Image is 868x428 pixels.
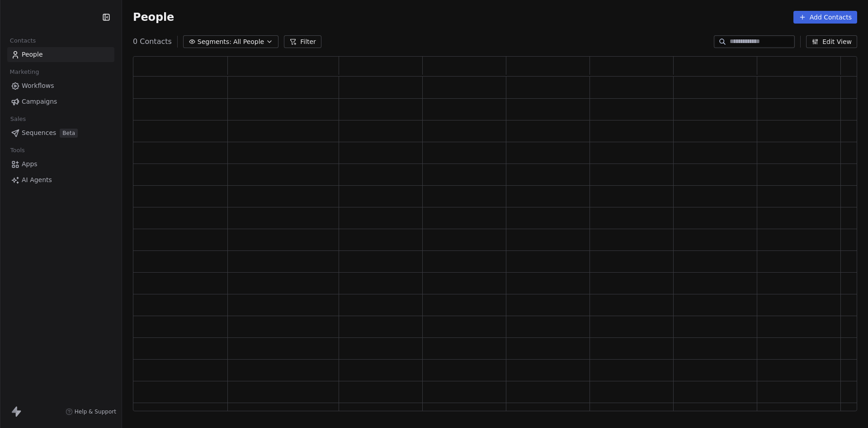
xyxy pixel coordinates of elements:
a: Apps [7,157,114,172]
a: SequencesBeta [7,125,114,140]
a: Campaigns [7,94,114,109]
span: People [133,10,174,24]
span: Workflows [22,81,54,91]
span: Campaigns [22,97,57,106]
a: AI Agents [7,173,114,188]
span: Contacts [6,34,40,48]
button: Edit View [806,35,857,48]
span: 0 Contacts [133,36,172,47]
span: Tools [6,144,28,157]
span: Segments: [198,37,231,47]
span: Sequences [22,128,56,138]
button: Filter [284,35,321,48]
span: Beta [60,129,78,138]
a: Help & Support [66,408,116,415]
a: People [7,47,114,62]
span: AI Agents [22,175,52,185]
span: Help & Support [75,408,116,415]
span: People [22,50,43,59]
a: Workflows [7,78,114,93]
span: Apps [22,159,38,169]
span: Sales [6,112,30,126]
span: All People [233,37,264,47]
span: Marketing [6,65,43,79]
button: Add Contacts [793,11,857,24]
